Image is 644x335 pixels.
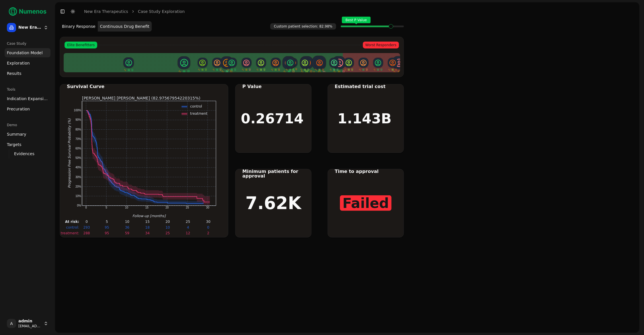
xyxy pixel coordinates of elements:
[166,231,170,235] text: 25
[7,60,30,66] span: Exploration
[77,204,81,207] text: 0%
[186,220,190,224] text: 25
[5,69,50,78] a: Results
[5,317,50,330] button: Aadmin[EMAIL_ADDRESS]
[75,147,81,150] text: 60%
[74,109,81,112] text: 100%
[207,231,209,235] text: 2
[125,231,129,235] text: 59
[166,225,170,229] text: 10
[14,151,34,157] span: Evidences
[84,9,128,14] a: New Era Therapeutics
[7,142,22,147] span: Targets
[207,225,209,229] text: 0
[75,166,81,169] text: 40%
[187,225,189,229] text: 4
[7,319,16,328] span: A
[342,17,371,23] span: Best P Value
[67,118,71,188] text: Progression Free Survival Probability (%)
[75,137,81,141] text: 70%
[84,9,185,14] nav: breadcrumb
[125,206,129,209] text: 10
[65,220,79,224] text: At risk:
[75,194,81,198] text: 10%
[18,319,41,324] span: admin
[75,156,81,159] text: 50%
[105,231,109,235] text: 95
[270,23,336,30] span: Custom patient selection: 82.98%
[7,96,48,102] span: Indication Expansion
[66,225,79,229] text: control:
[75,176,81,179] text: 30%
[338,112,392,125] h1: 1.143B
[206,206,210,209] text: 30
[7,71,22,76] span: Results
[5,59,50,68] a: Exploration
[145,231,149,235] text: 34
[83,231,90,235] text: 288
[125,220,129,224] text: 10
[5,85,50,94] div: Tools
[363,42,399,48] span: Worst Responders
[145,206,149,209] text: 15
[145,225,149,229] text: 18
[75,118,81,122] text: 90%
[186,206,189,209] text: 25
[75,128,81,131] text: 80%
[5,39,50,48] div: Case Study
[65,42,97,48] span: Elite Benefitters
[241,112,304,125] h1: 0.26714
[98,21,152,32] button: Continuous Drug Benefit
[125,225,129,229] text: 36
[85,220,88,224] text: 0
[138,9,185,14] a: Case Study Exploration
[82,96,201,100] text: [PERSON_NAME] [PERSON_NAME] (82.97567954220315%)
[67,84,221,89] div: Survival Curve
[83,225,90,229] text: 293
[106,220,108,224] text: 5
[12,150,44,158] a: Evidences
[75,185,81,188] text: 20%
[59,7,67,15] button: Toggle Sidebar
[18,25,41,30] span: New Era Therapeutics
[7,106,30,112] span: Precuration
[5,120,50,130] div: Demo
[246,194,301,212] h1: 7.62K
[206,220,210,224] text: 30
[18,324,41,328] span: [EMAIL_ADDRESS]
[5,94,50,103] a: Indication Expansion
[5,104,50,114] a: Precuration
[186,231,190,235] text: 12
[7,131,26,137] span: Summary
[190,104,202,108] text: control
[5,5,50,18] img: Numenos
[340,195,392,211] span: Failed
[5,21,50,34] button: New Era Therapeutics
[145,220,149,224] text: 15
[166,220,170,224] text: 20
[166,206,169,209] text: 20
[60,21,98,32] button: Binary Response
[133,214,166,218] text: Follow-up [months]
[5,130,50,139] a: Summary
[5,48,50,57] a: Foundation Model
[69,7,77,15] button: Toggle Dark Mode
[61,231,79,235] text: treatment:
[106,206,107,209] text: 5
[85,206,87,209] text: 0
[190,112,207,116] text: treatment
[7,50,43,56] span: Foundation Model
[5,140,50,149] a: Targets
[105,225,109,229] text: 95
